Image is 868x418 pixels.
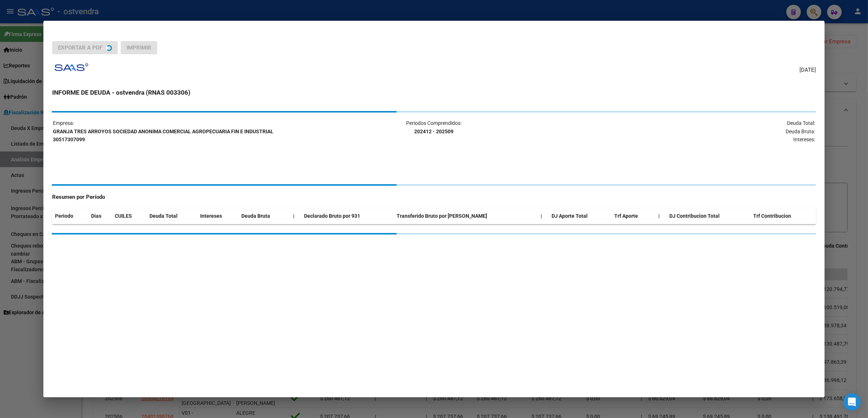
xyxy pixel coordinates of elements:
[538,208,549,224] th: |
[290,208,301,224] th: |
[611,208,655,224] th: Trf Aporte
[750,208,816,224] th: Trf Contribucion
[88,208,112,224] th: Dias
[549,208,611,224] th: DJ Aporte Total
[666,208,750,224] th: DJ Contribucion Total
[52,208,88,224] th: Periodo
[121,41,157,54] button: Imprimir
[52,41,118,54] button: Exportar a PDF
[53,119,307,144] p: Empresa:
[799,66,816,74] span: [DATE]
[147,208,197,224] th: Deuda Total
[843,393,861,411] div: Open Intercom Messenger
[112,208,147,224] th: CUILES
[655,208,666,224] th: |
[58,44,102,51] span: Exportar a PDF
[197,208,239,224] th: Intereses
[301,208,394,224] th: Declarado Bruto por 931
[561,119,815,144] p: Deuda Total: Deuda Bruta: Intereses:
[126,44,151,51] span: Imprimir
[53,129,273,143] strong: GRANJA TRES ARROYOS SOCIEDAD ANONIMA COMERCIAL AGROPECUARIA FIN E INDUSTRIAL 30517307099
[394,208,538,224] th: Transferido Bruto por [PERSON_NAME]
[414,129,454,134] strong: 202412 - 202509
[238,208,290,224] th: Deuda Bruta
[52,193,816,201] h4: Resumen por Período
[52,88,816,97] h3: INFORME DE DEUDA - ostvendra (RNAS 003306)
[307,119,561,136] p: Periodos Comprendidos:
